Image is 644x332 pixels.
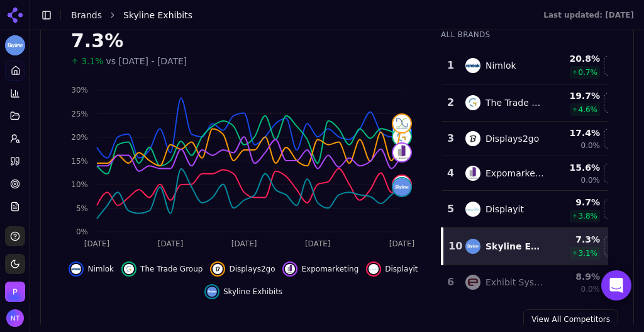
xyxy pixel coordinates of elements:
[465,239,480,254] img: skyline exhibits
[366,261,418,277] button: Hide displayit data
[71,157,88,166] tspan: 15%
[121,261,203,277] button: Hide the trade group data
[447,131,453,146] div: 3
[442,265,625,300] tr: 6exhibit systemsExhibit Systems8.9%0.0%Show exhibit systems data
[6,309,24,327] img: Nate Tower
[305,239,331,248] tspan: [DATE]
[389,239,415,248] tspan: [DATE]
[465,202,480,217] img: displayit
[76,227,88,236] tspan: 0%
[604,55,624,76] button: Hide nimlok data
[158,239,184,248] tspan: [DATE]
[581,284,601,294] span: 0.0%
[71,110,88,118] tspan: 25%
[442,228,625,265] tr: 10skyline exhibitsSkyline Exhibits7.3%3.1%Hide skyline exhibits data
[71,30,416,52] div: 7.3%
[447,202,453,217] div: 5
[393,144,411,161] img: expomarketing
[124,264,134,274] img: the trade group
[5,35,25,55] button: Current brand: Skyline Exhibits
[369,264,379,274] img: displayit
[6,309,24,327] button: Open user button
[555,89,600,102] div: 19.7 %
[71,180,88,189] tspan: 10%
[301,264,358,274] span: Expomarketing
[76,204,88,213] tspan: 5%
[486,203,524,215] div: Displayit
[465,95,480,110] img: the trade group
[285,264,295,274] img: expomarketing
[210,261,275,277] button: Hide displays2go data
[555,233,600,246] div: 7.3 %
[555,127,600,139] div: 17.4 %
[5,282,25,302] button: Open organization switcher
[604,93,624,113] button: Hide the trade group data
[71,133,88,142] tspan: 20%
[442,47,625,84] tr: 1nimlokNimlok20.8%0.7%Hide nimlok data
[71,264,81,274] img: nimlok
[447,166,453,181] div: 4
[579,211,598,221] span: 3.8 %
[543,10,634,20] div: Last updated: [DATE]
[229,264,275,274] span: Displays2go
[84,239,110,248] tspan: [DATE]
[486,167,545,180] div: Expomarketing
[81,55,104,67] span: 3.1%
[465,131,480,146] img: displays2go
[555,52,600,65] div: 20.8 %
[442,122,625,156] tr: 3displays2goDisplays2go17.4%0.0%Hide displays2go data
[223,287,282,297] span: Skyline Exhibits
[207,287,217,297] img: skyline exhibits
[71,10,102,20] a: Brands
[604,236,624,256] button: Hide skyline exhibits data
[71,9,518,21] nav: breadcrumb
[486,240,545,253] div: Skyline Exhibits
[604,163,624,183] button: Hide expomarketing data
[555,161,600,174] div: 15.6 %
[123,9,192,21] span: Skyline Exhibits
[5,35,25,55] img: Skyline Exhibits
[486,132,539,145] div: Displays2go
[231,239,257,248] tspan: [DATE]
[465,58,480,73] img: nimlok
[393,128,411,146] img: the trade group
[441,30,608,40] div: All Brands
[555,270,600,283] div: 8.9 %
[448,239,453,254] div: 10
[5,282,25,302] img: Perrill
[579,67,598,77] span: 0.7 %
[579,248,598,258] span: 3.1 %
[140,264,203,274] span: The Trade Group
[465,166,480,181] img: expomarketing
[486,276,545,289] div: Exhibit Systems
[579,105,598,115] span: 4.6 %
[601,270,631,301] div: Open Intercom Messenger
[604,129,624,149] button: Hide displays2go data
[442,84,625,122] tr: 2the trade groupThe Trade Group19.7%4.6%Hide the trade group data
[106,55,187,67] span: vs [DATE] - [DATE]
[486,59,516,72] div: Nimlok
[447,58,453,73] div: 1
[447,275,453,290] div: 6
[393,178,411,196] img: skyline exhibits
[442,156,625,191] tr: 4expomarketingExpomarketing15.6%0.0%Hide expomarketing data
[282,261,358,277] button: Hide expomarketing data
[581,175,601,185] span: 0.0%
[447,95,453,110] div: 2
[486,96,545,109] div: The Trade Group
[581,140,601,151] span: 0.0%
[442,191,625,228] tr: 5displayitDisplayit9.7%3.8%Hide displayit data
[523,309,618,329] a: View All Competitors
[393,176,411,193] img: displayit
[604,199,624,219] button: Hide displayit data
[393,115,411,132] img: displays2go
[204,284,282,299] button: Hide skyline exhibits data
[555,196,600,209] div: 9.7 %
[87,264,114,274] span: Nimlok
[385,264,418,274] span: Displayit
[465,275,480,290] img: exhibit systems
[69,261,114,277] button: Hide nimlok data
[213,264,223,274] img: displays2go
[71,86,88,94] tspan: 30%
